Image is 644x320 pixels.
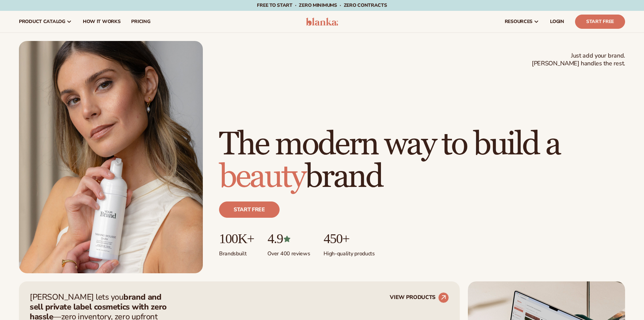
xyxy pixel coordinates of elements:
p: 100K+ [219,231,254,246]
img: Female holding tanning mousse. [19,41,203,273]
span: Just add your brand. [PERSON_NAME] handles the rest. [532,52,625,68]
a: product catalog [14,11,77,33]
a: pricing [126,11,156,33]
a: LOGIN [545,11,570,33]
span: LOGIN [550,19,564,24]
p: Over 400 reviews [267,246,310,257]
img: logo [306,18,338,26]
p: 450+ [324,231,375,246]
p: 4.9 [267,231,310,246]
a: resources [499,11,545,33]
span: How It Works [83,19,121,24]
a: Start Free [575,15,625,29]
span: Free to start · ZERO minimums · ZERO contracts [257,2,387,8]
span: product catalog [19,19,65,24]
a: VIEW PRODUCTS [390,292,449,303]
span: resources [505,19,532,24]
span: beauty [219,157,305,197]
p: Brands built [219,246,254,257]
a: Start free [219,201,280,218]
p: High-quality products [324,246,375,257]
h1: The modern way to build a brand [219,128,625,193]
a: How It Works [77,11,126,33]
span: pricing [131,19,150,24]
